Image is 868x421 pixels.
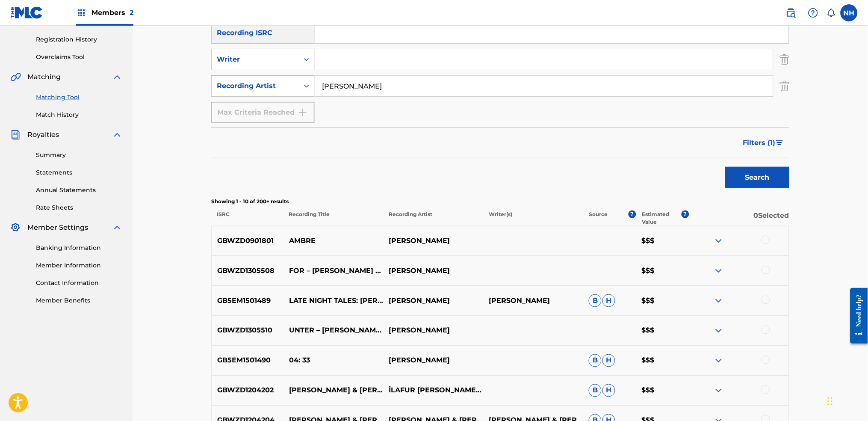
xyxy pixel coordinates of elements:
[383,385,483,396] p: ÎLAFUR [PERSON_NAME] & [PERSON_NAME]
[383,210,483,226] p: Recording Artist
[10,72,21,82] img: Matching
[212,385,283,396] p: GBWZD1204202
[92,8,133,18] span: Members
[825,380,868,421] iframe: Chat Widget
[725,167,789,188] button: Search
[212,356,283,366] p: GB5EM1501490
[112,130,122,140] img: expand
[589,294,602,307] span: B
[36,261,122,270] a: Member Information
[112,72,122,82] img: expand
[76,8,86,18] img: Top Rightsholders
[212,296,283,306] p: GB5EM1501489
[805,4,822,21] div: Help
[636,326,689,336] p: $$$
[602,384,615,397] span: H
[589,354,602,367] span: B
[36,151,122,160] a: Summary
[738,132,789,154] button: Filters (1)
[714,236,724,246] img: expand
[283,266,384,276] p: FOR – [PERSON_NAME] – TOILET BRUSHES – MORE
[636,356,689,366] p: $$$
[217,54,294,65] div: Writer
[629,210,636,218] span: ?
[636,296,689,306] p: $$$
[714,356,724,366] img: expand
[383,296,483,306] p: [PERSON_NAME]
[36,110,122,119] a: Match History
[383,236,483,246] p: [PERSON_NAME]
[483,210,583,226] p: Writer(s)
[10,222,21,233] img: Member Settings
[828,388,833,414] div: Drag
[589,384,602,397] span: B
[36,296,122,305] a: Member Benefits
[212,326,283,336] p: GBWZD1305510
[714,266,724,276] img: expand
[780,49,789,70] img: Delete Criterion
[636,385,689,396] p: $$$
[714,296,724,306] img: expand
[636,266,689,276] p: $$$
[283,296,384,306] p: LATE NIGHT TALES: [PERSON_NAME]
[602,294,615,307] span: H
[743,138,776,148] span: Filters ( 1 )
[636,236,689,246] p: $$$
[283,326,384,336] p: UNTER – [PERSON_NAME] – AMBRE
[786,8,796,18] img: search
[36,243,122,252] a: Banking Information
[217,81,294,91] div: Recording Artist
[27,222,88,233] span: Member Settings
[130,9,133,17] span: 2
[10,6,43,19] img: MLC Logo
[36,168,122,177] a: Statements
[841,4,858,21] div: User Menu
[27,72,61,82] span: Matching
[10,130,21,140] img: Royalties
[36,35,122,44] a: Registration History
[589,210,608,226] p: Source
[383,326,483,336] p: [PERSON_NAME]
[714,385,724,396] img: expand
[283,356,384,366] p: 04: 33
[808,8,818,18] img: help
[383,266,483,276] p: [PERSON_NAME]
[36,186,122,195] a: Annual Statements
[36,93,122,102] a: Matching Tool
[27,130,59,140] span: Royalties
[827,9,836,17] div: Notifications
[714,326,724,336] img: expand
[780,75,789,97] img: Delete Criterion
[483,296,583,306] p: [PERSON_NAME]
[211,198,789,205] p: Showing 1 - 10 of 200+ results
[211,210,283,226] p: ISRC
[283,236,384,246] p: AMBRE
[283,385,384,396] p: [PERSON_NAME] & [PERSON_NAME] - A2
[212,266,283,276] p: GBWZD1305508
[212,236,283,246] p: GBWZD0901801
[602,354,615,367] span: H
[112,222,122,233] img: expand
[782,4,800,21] a: Public Search
[776,140,783,145] img: filter
[36,203,122,212] a: Rate Sheets
[283,210,383,226] p: Recording Title
[642,210,681,226] p: Estimated Value
[682,210,689,218] span: ?
[383,356,483,366] p: [PERSON_NAME]
[36,279,122,288] a: Contact Information
[844,282,868,350] iframe: Resource Center
[36,53,122,62] a: Overclaims Tool
[689,210,789,226] p: 0 Selected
